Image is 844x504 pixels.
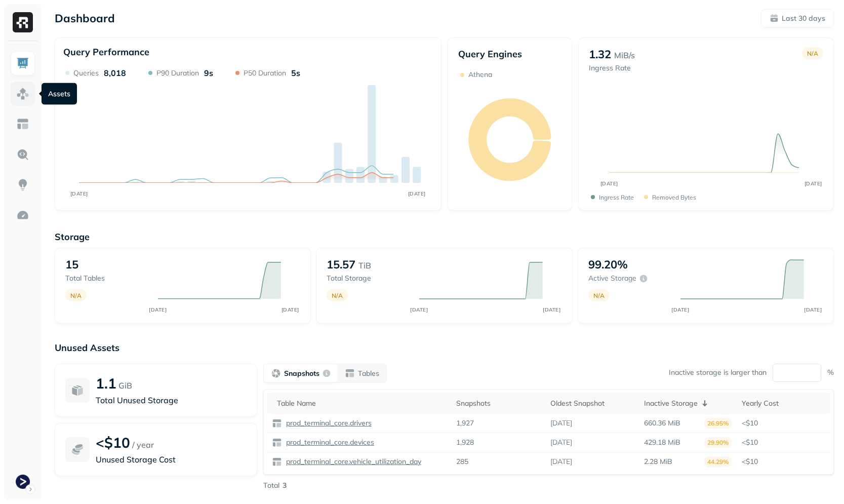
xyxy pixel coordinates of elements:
img: Query Explorer [16,148,29,161]
p: [DATE] [550,438,572,447]
tspan: [DATE] [805,180,822,187]
img: Insights [16,178,29,191]
p: N/A [70,292,82,299]
p: Ingress Rate [599,193,634,201]
img: Asset Explorer [16,118,29,131]
p: N/A [332,292,343,299]
p: 8,018 [104,68,126,78]
p: TiB [358,259,371,272]
p: Total [263,481,279,490]
p: % [827,368,834,377]
tspan: [DATE] [672,306,690,313]
p: [DATE] [550,418,572,428]
p: 5s [291,68,300,78]
p: Total tables [65,274,148,283]
p: MiB/s [614,49,635,61]
img: Terminal [16,475,30,489]
img: table [272,457,282,467]
p: Dashboard [55,11,115,25]
img: Ryft [13,12,33,32]
p: 99.20% [588,257,628,272]
p: 26.95% [704,418,732,429]
p: 285 [456,457,468,467]
p: 1.32 [589,47,611,61]
p: 1,927 [456,418,474,428]
p: 44.29% [704,456,732,467]
p: <$10 [742,457,825,467]
img: Assets [16,87,29,100]
img: Dashboard [16,57,29,70]
p: 15 [65,257,78,272]
img: Optimization [16,209,29,222]
p: Snapshots [284,369,319,378]
p: GiB [118,379,132,392]
p: Queries [73,68,99,78]
p: <$10 [742,438,825,447]
p: 2.28 MiB [644,457,672,467]
a: prod_terminal_core.vehicle_utilization_day [282,457,421,467]
tspan: [DATE] [804,306,822,313]
img: table [272,438,282,448]
p: prod_terminal_core.devices [284,438,374,447]
p: <$10 [96,434,130,451]
div: Assets [42,83,77,105]
p: N/A [593,292,605,299]
p: 660.36 MiB [644,418,680,428]
tspan: [DATE] [410,306,428,313]
p: prod_terminal_core.drivers [284,418,372,428]
p: <$10 [742,418,825,428]
p: Active storage [588,274,636,283]
p: P90 Duration [156,68,199,78]
p: Unused Assets [55,342,834,354]
tspan: [DATE] [282,306,299,313]
p: 1,928 [456,438,474,447]
p: Storage [55,231,834,243]
div: Oldest Snapshot [550,399,634,408]
p: Query Performance [63,46,149,58]
p: prod_terminal_core.vehicle_utilization_day [284,457,421,467]
p: Last 30 days [782,14,825,23]
p: Total Unused Storage [96,394,247,406]
p: 29.90% [704,437,732,448]
tspan: [DATE] [600,180,618,187]
p: P50 Duration [244,68,286,78]
p: [DATE] [550,457,572,467]
tspan: [DATE] [149,306,167,313]
p: 3 [283,481,287,490]
p: 15.57 [327,257,355,272]
button: Last 30 days [761,9,834,27]
p: Query Engines [458,48,562,60]
p: Inactive storage is larger than [669,368,767,377]
div: Snapshots [456,399,540,408]
p: 9s [204,68,213,78]
p: Total storage [327,274,409,283]
p: 1.1 [96,374,116,392]
a: prod_terminal_core.devices [282,438,374,447]
p: N/A [807,50,818,57]
tspan: [DATE] [408,190,426,197]
div: Table Name [277,399,446,408]
tspan: [DATE] [543,306,560,313]
p: Ingress Rate [589,63,635,73]
p: Inactive Storage [644,399,698,408]
p: Athena [468,70,492,80]
p: Unused Storage Cost [96,453,247,466]
p: Tables [358,369,379,378]
img: table [272,418,282,429]
tspan: [DATE] [70,190,88,197]
p: 429.18 MiB [644,438,680,447]
div: Yearly Cost [742,399,825,408]
a: prod_terminal_core.drivers [282,418,372,428]
p: / year [132,439,154,451]
p: Removed bytes [652,193,696,201]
